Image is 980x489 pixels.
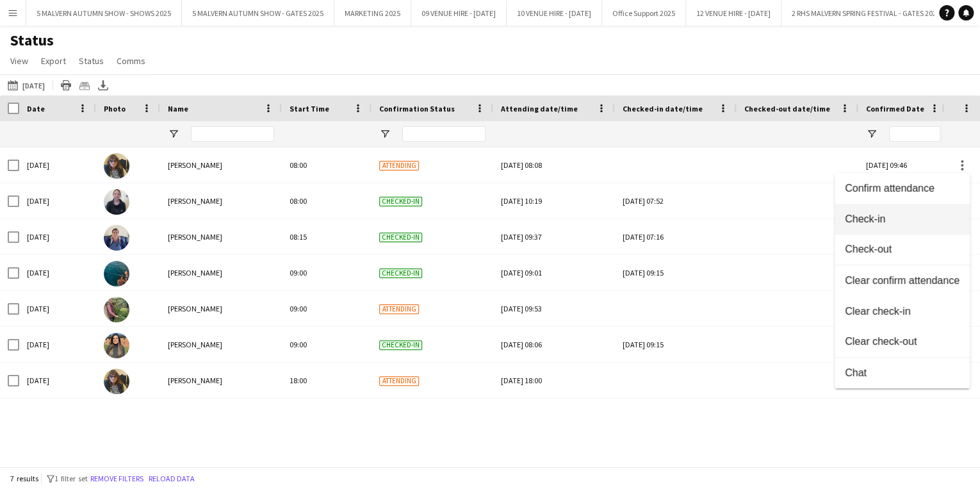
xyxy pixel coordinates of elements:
[845,367,960,379] span: Chat
[835,265,970,296] button: Clear confirm attendance
[845,275,960,286] span: Clear confirm attendance
[845,244,960,255] span: Check-out
[845,213,960,225] span: Check-in
[845,183,960,194] span: Confirm attendance
[835,358,970,388] button: Chat
[845,336,960,347] span: Clear check-out
[835,296,970,327] button: Clear check-in
[835,235,970,265] button: Check-out
[835,204,970,235] button: Check-in
[845,306,960,317] span: Clear check-in
[835,327,970,358] button: Clear check-out
[835,173,970,204] button: Confirm attendance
